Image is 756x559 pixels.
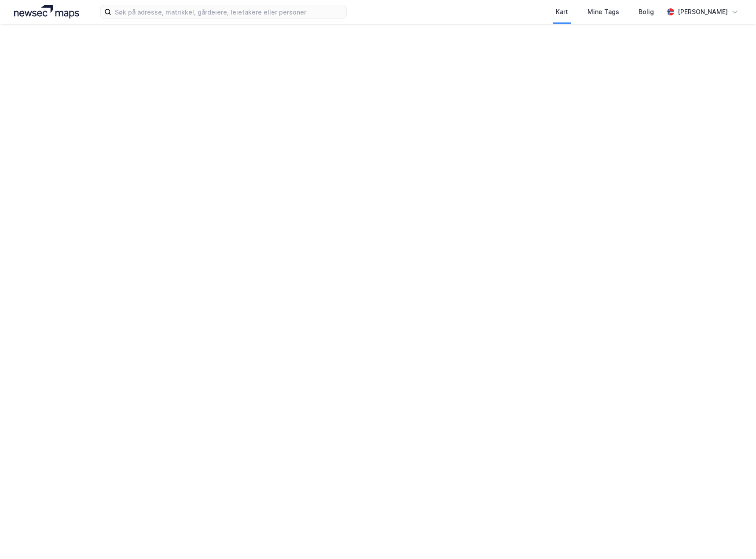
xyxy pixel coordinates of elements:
div: Mine Tags [587,7,619,17]
input: Søk på adresse, matrikkel, gårdeiere, leietakere eller personer [111,5,346,18]
div: Bolig [639,7,654,17]
div: Kart [556,7,568,17]
img: logo.a4113a55bc3d86da70a041830d287a7e.svg [14,5,79,18]
div: [PERSON_NAME] [678,7,728,17]
iframe: Chat Widget [712,517,756,559]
